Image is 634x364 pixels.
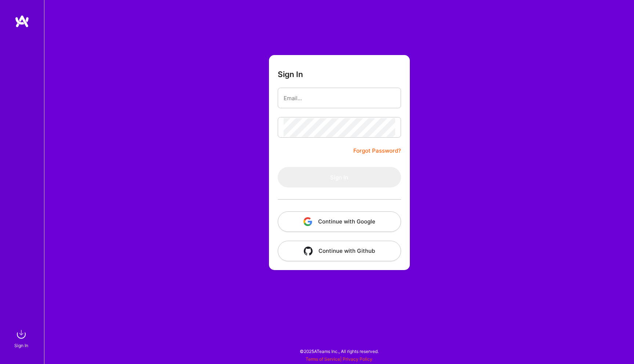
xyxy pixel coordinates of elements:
[14,342,28,349] div: Sign In
[15,15,29,28] img: logo
[306,356,372,362] span: |
[306,356,340,362] a: Terms of Service
[14,327,29,342] img: sign in
[44,342,634,360] div: © 2025 ATeams Inc., All rights reserved.
[278,70,303,79] h3: Sign In
[278,241,401,261] button: Continue with Github
[278,167,401,188] button: Sign In
[15,327,29,349] a: sign inSign In
[343,356,372,362] a: Privacy Policy
[353,146,401,155] a: Forgot Password?
[284,89,395,108] input: Email...
[304,247,313,255] img: icon
[303,217,312,226] img: icon
[278,211,401,232] button: Continue with Google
